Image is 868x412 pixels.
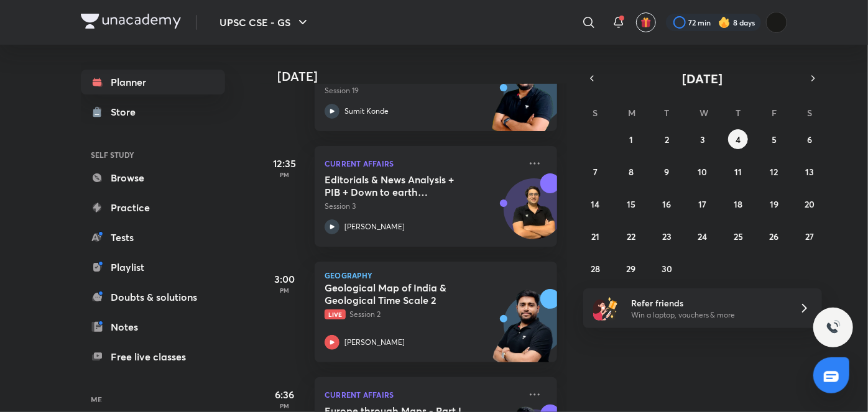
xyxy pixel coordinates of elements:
[81,70,225,94] a: Planner
[81,14,181,32] a: Company Logo
[734,166,742,178] abbr: September 11, 2025
[111,104,143,119] div: Store
[593,107,598,119] abbr: Sunday
[640,17,652,28] img: avatar
[621,162,641,181] button: September 8, 2025
[805,198,815,210] abbr: September 20, 2025
[489,289,557,375] img: unacademy
[81,195,225,220] a: Practice
[800,129,820,149] button: September 6, 2025
[277,69,570,84] h4: [DATE]
[770,166,778,178] abbr: September 12, 2025
[728,226,748,246] button: September 25, 2025
[489,58,557,144] img: unacademy
[81,314,225,339] a: Notes
[260,272,310,286] h5: 3:00
[325,309,520,320] p: Session 2
[629,134,633,145] abbr: September 1, 2025
[698,231,707,242] abbr: September 24, 2025
[700,134,705,145] abbr: September 3, 2025
[621,259,641,278] button: September 29, 2025
[665,166,670,178] abbr: September 9, 2025
[807,107,812,119] abbr: Saturday
[631,309,784,321] p: Win a laptop, vouchers & more
[586,194,606,214] button: September 14, 2025
[260,156,310,171] h5: 12:35
[657,226,677,246] button: September 23, 2025
[591,198,600,210] abbr: September 14, 2025
[766,12,787,33] img: Vidhi dubey
[693,226,713,246] button: September 24, 2025
[698,166,707,178] abbr: September 10, 2025
[734,198,742,210] abbr: September 18, 2025
[325,282,479,306] h5: Geological Map of India & Geological Time Scale 2
[663,198,672,210] abbr: September 16, 2025
[325,173,479,198] h5: Editorials & News Analysis + PIB + Down to earth (September ) - L3
[800,162,820,181] button: September 13, 2025
[728,194,748,214] button: September 18, 2025
[665,134,669,145] abbr: September 2, 2025
[212,10,318,35] button: UPSC CSE - GS
[728,129,748,149] button: September 4, 2025
[627,198,635,210] abbr: September 15, 2025
[693,162,713,181] button: September 10, 2025
[728,162,748,181] button: September 11, 2025
[636,12,656,32] button: avatar
[736,107,741,119] abbr: Thursday
[800,226,820,246] button: September 27, 2025
[770,198,778,210] abbr: September 19, 2025
[325,309,346,319] span: Live
[657,259,677,278] button: September 30, 2025
[504,185,564,245] img: Avatar
[699,107,708,119] abbr: Wednesday
[764,162,784,181] button: September 12, 2025
[718,16,731,29] img: streak
[344,106,389,117] p: Sumit Konde
[260,171,310,178] p: PM
[772,134,777,145] abbr: September 5, 2025
[769,231,778,242] abbr: September 26, 2025
[593,296,618,321] img: referral
[627,231,635,242] abbr: September 22, 2025
[657,129,677,149] button: September 2, 2025
[800,194,820,214] button: September 20, 2025
[693,129,713,149] button: September 3, 2025
[81,255,225,280] a: Playlist
[344,221,405,232] p: [PERSON_NAME]
[772,107,777,119] abbr: Friday
[764,129,784,149] button: September 5, 2025
[805,231,814,242] abbr: September 27, 2025
[260,286,310,294] p: PM
[734,231,743,242] abbr: September 25, 2025
[591,263,600,275] abbr: September 28, 2025
[81,225,225,250] a: Tests
[627,263,636,275] abbr: September 29, 2025
[81,285,225,309] a: Doubts & solutions
[736,134,741,145] abbr: September 4, 2025
[591,231,599,242] abbr: September 21, 2025
[629,166,634,178] abbr: September 8, 2025
[665,107,670,119] abbr: Tuesday
[693,194,713,214] button: September 17, 2025
[764,226,784,246] button: September 26, 2025
[593,166,598,178] abbr: September 7, 2025
[81,344,225,369] a: Free live classes
[631,296,784,309] h6: Refer friends
[325,156,520,171] p: Current Affairs
[81,165,225,190] a: Browse
[586,259,606,278] button: September 28, 2025
[260,387,310,402] h5: 6:36
[81,389,225,410] h6: ME
[698,198,706,210] abbr: September 17, 2025
[325,272,547,279] p: Geography
[764,194,784,214] button: September 19, 2025
[586,162,606,181] button: September 7, 2025
[662,231,672,242] abbr: September 23, 2025
[621,226,641,246] button: September 22, 2025
[628,107,635,119] abbr: Monday
[586,226,606,246] button: September 21, 2025
[81,99,225,124] a: Store
[325,85,520,96] p: Session 19
[81,14,181,29] img: Company Logo
[81,144,225,165] h6: SELF STUDY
